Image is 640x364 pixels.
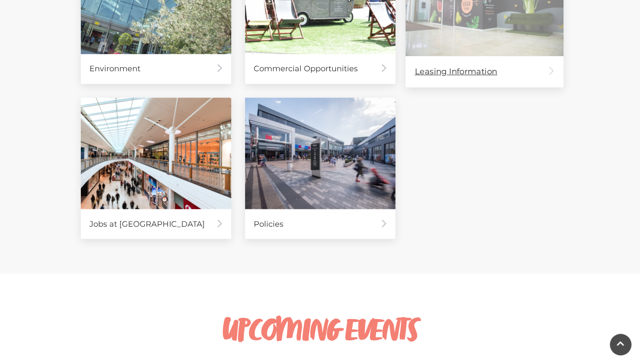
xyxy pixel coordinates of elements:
[80,315,560,351] h3: UPCOMING EVENTS
[405,56,563,87] div: Leasing Information
[81,54,231,84] div: Environment
[245,54,395,84] div: Commercial Opportunities
[81,98,231,239] a: Jobs at [GEOGRAPHIC_DATA]
[245,209,395,239] div: Policies
[245,98,395,239] a: Policies
[81,209,231,239] div: Jobs at [GEOGRAPHIC_DATA]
